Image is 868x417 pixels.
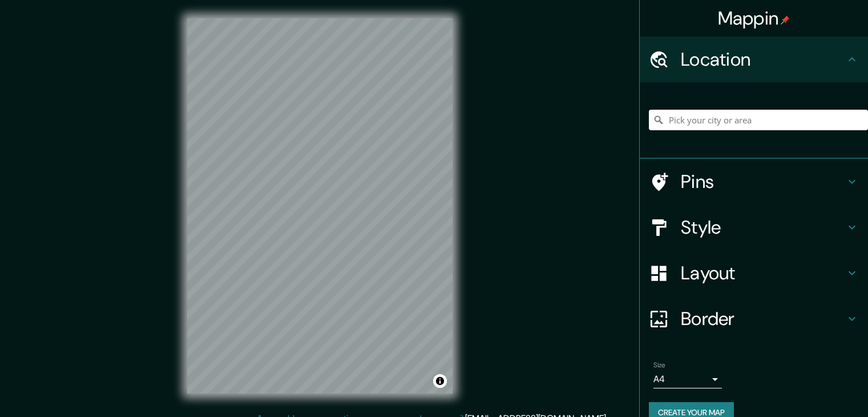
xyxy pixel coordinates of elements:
input: Pick your city or area [649,110,868,130]
div: Layout [640,250,868,296]
h4: Location [681,48,845,71]
h4: Layout [681,262,845,284]
h4: Border [681,307,845,330]
h4: Pins [681,170,845,193]
h4: Style [681,216,845,239]
h4: Mappin [718,7,790,30]
div: Pins [640,159,868,205]
canvas: Map [187,18,453,394]
div: Style [640,205,868,250]
label: Size [653,360,665,370]
button: Toggle attribution [433,374,447,388]
div: Location [640,37,868,82]
div: Border [640,296,868,342]
div: A4 [653,370,722,388]
img: pin-icon.png [781,15,790,25]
